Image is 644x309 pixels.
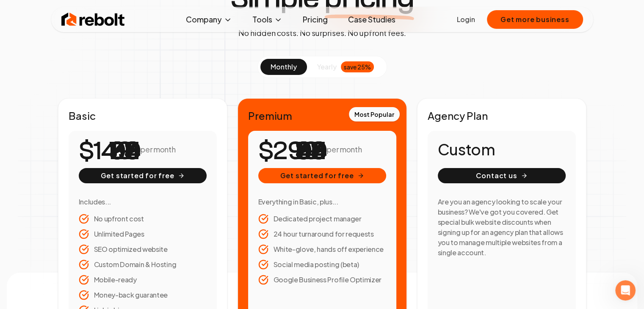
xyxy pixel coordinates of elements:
[341,61,374,72] div: save 25%
[349,107,400,121] div: Most Popular
[136,143,175,155] p: / per month
[438,197,566,258] h3: Are you an agency looking to scale your business? We've got you covered. Get special bulk website...
[258,244,386,254] li: White-glove, hands off experience
[487,10,583,29] button: Get more business
[258,197,386,207] h3: Everything in Basic, plus...
[438,141,566,158] h1: Custom
[69,109,217,122] h2: Basic
[248,109,396,122] h2: Premium
[322,143,362,155] p: / per month
[79,229,207,239] li: Unlimited Pages
[246,11,289,28] button: Tools
[258,229,386,239] li: 24 hour turnaround for requests
[179,11,239,28] button: Company
[79,168,207,183] button: Get started for free
[238,27,406,39] p: No hidden costs. No surprises. No upfront fees.
[79,259,207,270] li: Custom Domain & Hosting
[258,168,386,183] button: Get started for free
[258,214,386,224] li: Dedicated project manager
[61,11,125,28] img: Rebolt Logo
[258,259,386,270] li: Social media posting (beta)
[79,197,207,207] h3: Includes...
[258,275,386,285] li: Google Business Profile Optimizer
[615,280,636,301] iframe: Intercom live chat
[307,59,384,75] button: yearlysave 25%
[428,109,576,122] h2: Agency Plan
[79,244,207,254] li: SEO optimized website
[341,11,402,28] a: Case Studies
[296,11,334,28] a: Pricing
[457,14,475,25] a: Login
[438,168,566,183] button: Contact us
[258,132,319,170] number-flow-react: $299
[79,290,207,300] li: Money-back guarantee
[79,214,207,224] li: No upfront cost
[271,62,297,71] span: monthly
[79,275,207,285] li: Mobile-ready
[260,59,307,75] button: monthly
[79,132,133,170] number-flow-react: $149
[317,62,337,72] span: yearly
